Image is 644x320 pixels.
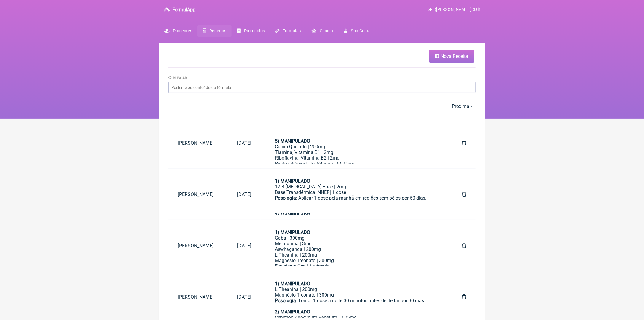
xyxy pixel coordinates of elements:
[428,7,480,12] a: ([PERSON_NAME] ) Sair
[275,144,438,149] div: Cálcio Quelado | 200mg
[244,28,265,34] span: Protocolos
[275,230,310,235] strong: 1) MANIPULADO
[275,309,310,315] strong: 2) MANIPULADO
[197,25,232,37] a: Receitas
[275,281,310,286] strong: 1) MANIPULADO
[270,25,306,37] a: Fórmulas
[159,25,197,37] a: Pacientes
[265,173,448,215] a: 1) MANIPULADO17 B-[MEDICAL_DATA] Base | 2mgBase Transdérmica INNER| 1 dosePosologia: Aplicar 1 do...
[168,289,228,305] a: [PERSON_NAME]
[275,190,438,195] div: Base Transdérmica INNER| 1 dose
[173,7,196,12] h3: FormulApp
[275,241,438,246] div: Melatonina | 3mg
[275,235,438,241] div: Gaba | 300mg
[228,136,261,151] a: [DATE]
[265,225,448,266] a: 1) MANIPULADOGaba | 300mgMelatonina | 3mgAswhaganda | 200mgL Theanina | 200mgMagnésio Treonato | ...
[275,195,296,201] strong: Posologia
[435,7,480,12] span: ([PERSON_NAME] ) Sair
[168,82,476,93] input: Paciente ou conteúdo da fórmula
[320,28,333,34] span: Clínica
[168,187,228,202] a: [PERSON_NAME]
[168,76,187,80] label: Buscar
[275,258,438,263] div: Magnésio Treonato | 300mg
[283,28,301,34] span: Fórmulas
[228,238,261,253] a: [DATE]
[228,289,261,305] a: [DATE]
[275,178,310,184] strong: 1) MANIPULADO
[275,195,438,212] div: : Aplicar 1 dose pela manhã em regiões sem pêlos por 60 dias.
[275,263,438,269] div: Excipiente Qsp | 1 cápsula
[275,298,296,303] strong: Posologia
[275,286,438,292] div: L Theanina | 200mg
[452,104,472,109] a: Próxima ›
[275,149,438,155] div: Tiamina, Vitamina B1 | 2mg
[275,155,438,161] div: Riboflavina, Vitamina B2 | 2mg
[275,246,438,258] div: Aswhaganda | 200mg L Theanina | 200mg
[275,298,438,309] div: : Tomar 1 dose à noite 30 minutos antes de deitar por 30 dias.
[209,28,226,34] span: Receitas
[338,25,376,37] a: Sua Conta
[168,238,228,253] a: [PERSON_NAME]
[275,184,438,190] div: 17 B-[MEDICAL_DATA] Base | 2mg
[265,122,448,164] a: 5) MANIPULADOCálcio Quelado | 200mgTiamina, Vitamina B1 | 2mgRiboflavina, Vitamina B2 | 2mgPirido...
[275,138,310,144] strong: 5) MANIPULADO
[275,292,438,298] div: Magnésio Treonato | 300mg
[275,161,438,166] div: Piridoxal-5-Fosfato, Vitamina B6 | 5mg
[173,28,192,34] span: Pacientes
[351,28,371,34] span: Sua Conta
[265,276,448,318] a: 1) MANIPULADOL Theanina | 200mgMagnésio Treonato | 300mgPosologia: Tomar 1 dose à noite 30 minuto...
[168,136,228,151] a: [PERSON_NAME]
[306,25,338,37] a: Clínica
[275,212,310,218] strong: 2) MANIPULADO
[168,100,476,113] nav: pager
[429,50,474,63] a: Nova Receita
[441,53,468,59] span: Nova Receita
[228,187,261,202] a: [DATE]
[232,25,270,37] a: Protocolos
